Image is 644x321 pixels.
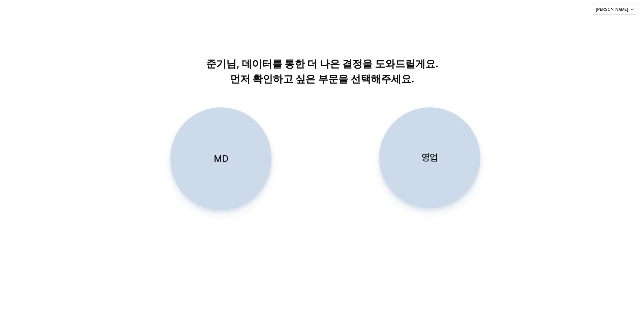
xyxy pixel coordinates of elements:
[593,4,637,15] button: [PERSON_NAME]
[170,107,271,210] button: MD
[596,7,628,12] p: [PERSON_NAME]
[150,56,494,86] p: 준기님, 데이터를 통한 더 나은 결정을 도와드릴게요. 먼저 확인하고 싶은 부문을 선택해주세요.
[379,107,480,208] button: 영업
[214,152,228,165] p: MD
[422,151,438,164] p: 영업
